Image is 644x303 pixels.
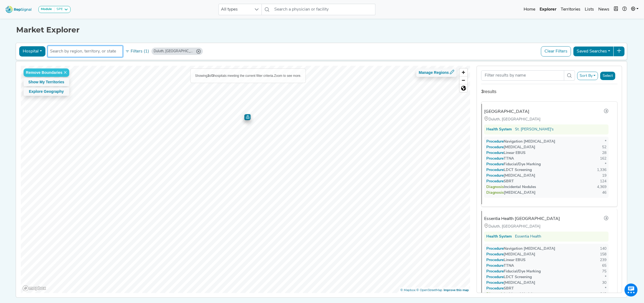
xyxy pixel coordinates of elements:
[274,74,301,78] span: Zoom to see more.
[41,8,52,11] strong: Module
[484,223,565,229] div: Duluth, [GEOGRAPHIC_DATA]
[416,68,457,77] button: Manage Regions
[600,246,606,252] div: 140
[245,114,250,120] div: Map marker
[492,281,504,285] span: Procedure
[207,74,209,78] b: 3
[486,167,532,173] div: LDCT Screening
[492,264,504,268] span: Procedure
[50,48,120,55] input: Search by region, territory, or state
[19,46,45,57] button: Hospital
[486,252,535,257] div: [MEDICAL_DATA]
[486,139,555,144] div: Navigation [MEDICAL_DATA]
[484,116,565,122] div: Duluth, [GEOGRAPHIC_DATA]
[460,76,467,84] button: Zoom out
[515,234,541,239] a: Essentia Health
[486,184,536,190] div: Incidental Nodules
[486,257,526,263] div: Linear EBUS
[486,162,541,167] div: Fiducial/Dye Marking
[460,84,467,92] span: Reset zoom
[486,280,535,286] div: [MEDICAL_DATA]
[602,190,606,196] div: 46
[602,144,606,150] div: 52
[484,108,529,115] div: [GEOGRAPHIC_DATA]
[486,291,536,297] div: Incidental Nodules
[577,72,598,80] button: Sort By
[444,289,469,292] a: Map feedback
[481,70,564,81] input: Search Term
[612,4,620,15] button: Intel Book
[596,4,612,15] a: News
[486,156,514,162] div: TTNA
[492,157,504,161] span: Procedure
[602,280,606,286] div: 30
[212,74,214,78] b: 3
[24,87,69,96] button: Explore Geography
[604,108,609,115] a: Go to hospital profile
[492,145,504,149] span: Procedure
[38,6,71,13] button: ModuleSPE
[602,150,606,156] div: 28
[600,257,606,263] div: 239
[604,215,609,222] a: Go to hospital profile
[600,291,606,297] div: 643
[486,263,514,269] div: TTNA
[484,216,560,222] div: Essentia Health [GEOGRAPHIC_DATA]
[486,234,512,239] div: Health System
[219,4,251,15] span: All types
[492,151,504,155] span: Procedure
[486,127,512,132] div: Health System
[597,184,606,190] div: 4,369
[492,247,504,251] span: Procedure
[602,269,606,274] div: 75
[486,246,555,252] div: Navigation [MEDICAL_DATA]
[492,140,504,144] span: Procedure
[600,179,606,184] div: 124
[481,89,484,94] strong: 3
[602,263,606,269] div: 65
[22,285,46,291] a: Mapbox logo
[481,88,617,95] div: results
[492,191,504,195] span: Diagnosis
[492,252,504,256] span: Procedure
[492,174,504,178] span: Procedure
[492,286,504,291] span: Procedure
[460,84,467,92] button: Reset bearing to north
[195,74,274,78] span: Showing of hospitals meeting the current filter criteria.
[492,258,504,262] span: Procedure
[416,289,442,292] a: OpenStreetMap
[492,185,504,189] span: Diagnosis
[537,4,559,15] a: Explorer
[460,68,467,76] button: Zoom in
[486,173,535,179] div: [MEDICAL_DATA]
[597,167,606,173] div: 1,336
[492,162,504,166] span: Procedure
[492,168,504,172] span: Procedure
[573,46,614,57] button: Saved Searches
[486,274,532,280] div: LDCT Screening
[21,66,474,297] canvas: Map
[486,144,535,150] div: [MEDICAL_DATA]
[541,46,571,57] button: Clear Filters
[492,275,504,279] span: Procedure
[515,127,554,132] a: St. [PERSON_NAME]'s
[245,114,250,120] div: Map marker
[486,190,536,196] div: [MEDICAL_DATA]
[124,47,150,56] button: Filters (1)
[486,269,541,274] div: Fiducial/Dye Marking
[521,4,537,15] a: Home
[600,252,606,257] div: 158
[486,150,526,156] div: Linear EBUS
[492,269,504,274] span: Procedure
[602,173,606,179] div: 19
[16,25,628,35] h1: Market Explorer
[151,48,203,55] div: Duluth, MN
[559,4,583,15] a: Territories
[486,286,514,291] div: SBRT
[54,7,63,12] div: SPE
[244,114,250,120] div: Map marker
[400,289,415,292] a: Mapbox
[583,4,596,15] a: Lists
